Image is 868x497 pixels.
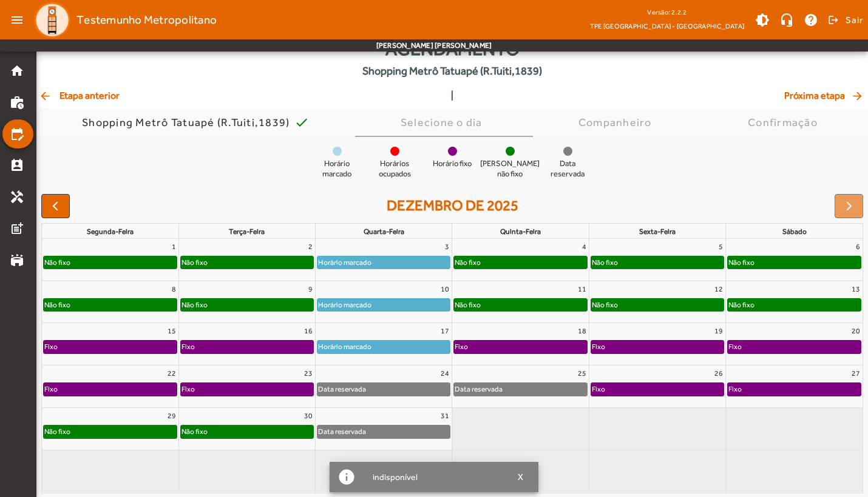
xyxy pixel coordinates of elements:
[181,341,195,353] div: Fixo
[10,221,24,236] mat-icon: post_add
[637,225,678,238] a: sexta-feira
[226,225,267,238] a: terça-feira
[316,365,452,408] td: 24 de dezembro de 2025
[42,323,178,365] td: 15 de dezembro de 2025
[44,256,71,269] div: Não fixo
[178,365,315,408] td: 23 de dezembro de 2025
[748,116,822,128] div: Confirmação
[337,468,356,486] mat-icon: info
[39,88,120,103] span: Etapa anterior
[178,408,315,450] td: 30 de dezembro de 2025
[591,299,619,311] div: Não fixo
[306,239,315,255] a: 2 de dezembro de 2025
[575,281,589,297] a: 11 de dezembro de 2025
[387,197,518,215] h2: dezembro de 2025
[589,239,725,281] td: 5 de dezembro de 2025
[590,20,744,32] span: TPE [GEOGRAPHIC_DATA] - [GEOGRAPHIC_DATA]
[42,239,178,281] td: 1 de dezembro de 2025
[728,383,742,395] div: Fixo
[590,5,744,20] div: Versão: 2.2.2
[846,10,863,30] span: Sair
[784,88,866,103] span: Próxima etapa
[438,408,452,424] a: 31 de dezembro de 2025
[452,239,589,281] td: 4 de dezembro de 2025
[726,239,863,281] td: 6 de dezembro de 2025
[34,2,70,38] img: Logo TPE
[317,341,372,353] div: Horário marcado
[438,323,452,339] a: 17 de dezembro de 2025
[728,341,742,353] div: Fixo
[44,341,58,353] div: Fixo
[5,8,29,32] mat-icon: menu
[361,225,407,238] a: quarta-feira
[44,299,71,311] div: Não fixo
[454,341,469,353] div: Fixo
[442,239,452,255] a: 3 de dezembro de 2025
[454,383,503,395] div: Data reservada
[438,281,452,297] a: 10 de dezembro de 2025
[498,225,543,238] a: quinta-feira
[313,159,361,179] span: Horário marcado
[44,425,71,438] div: Não fixo
[826,11,863,29] button: Sair
[575,323,589,339] a: 18 de dezembro de 2025
[165,323,178,339] a: 15 de dezembro de 2025
[401,116,487,128] div: Selecione o dia
[39,90,53,102] mat-icon: arrow_back
[165,408,178,424] a: 29 de dezembro de 2025
[591,256,619,269] div: Não fixo
[712,365,725,381] a: 26 de dezembro de 2025
[181,425,208,438] div: Não fixo
[178,281,315,323] td: 9 de dezembro de 2025
[84,225,136,238] a: segunda-feira
[302,323,315,339] a: 16 de dezembro de 2025
[42,281,178,323] td: 8 de dezembro de 2025
[316,323,452,365] td: 17 de dezembro de 2025
[294,115,309,130] mat-icon: check
[317,383,367,395] div: Data reservada
[726,365,863,408] td: 27 de dezembro de 2025
[591,383,606,395] div: Fixo
[181,383,195,395] div: Fixo
[316,281,452,323] td: 10 de dezembro de 2025
[316,408,452,450] td: 31 de dezembro de 2025
[575,365,589,381] a: 25 de dezembro de 2025
[452,281,589,323] td: 11 de dezembro de 2025
[165,365,178,381] a: 22 de dezembro de 2025
[42,408,178,450] td: 29 de dezembro de 2025
[178,239,315,281] td: 2 de dezembro de 2025
[82,116,294,128] div: Shopping Metrô Tatuapé (R.Tuiti,1839)
[181,299,208,311] div: Não fixo
[849,365,863,381] a: 27 de dezembro de 2025
[317,256,372,269] div: Horário marcado
[728,256,755,269] div: Não fixo
[849,323,863,339] a: 20 de dezembro de 2025
[10,95,24,110] mat-icon: work_history
[362,62,542,79] span: Shopping Metrô Tatuapé (R.Tuiti,1839)
[76,10,217,30] span: Testemunho Metropolitano
[10,127,24,141] mat-icon: edit_calendar
[578,116,657,128] div: Companheiro
[29,2,217,38] a: Testemunho Metropolitano
[543,159,592,179] span: Data reservada
[317,299,372,311] div: Horário marcado
[589,281,725,323] td: 12 de dezembro de 2025
[712,323,725,339] a: 19 de dezembro de 2025
[454,256,481,269] div: Não fixo
[178,323,315,365] td: 16 de dezembro de 2025
[169,281,178,297] a: 8 de dezembro de 2025
[480,159,540,179] span: [PERSON_NAME] não fixo
[316,239,452,281] td: 3 de dezembro de 2025
[506,472,536,482] button: X
[712,281,725,297] a: 12 de dezembro de 2025
[452,323,589,365] td: 18 de dezembro de 2025
[454,299,481,311] div: Não fixo
[42,365,178,408] td: 22 de dezembro de 2025
[181,256,208,269] div: Não fixo
[370,159,419,179] span: Horários ocupados
[728,299,755,311] div: Não fixo
[716,239,725,255] a: 5 de dezembro de 2025
[306,281,315,297] a: 9 de dezembro de 2025
[363,469,506,485] div: indisponível
[44,383,58,395] div: Fixo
